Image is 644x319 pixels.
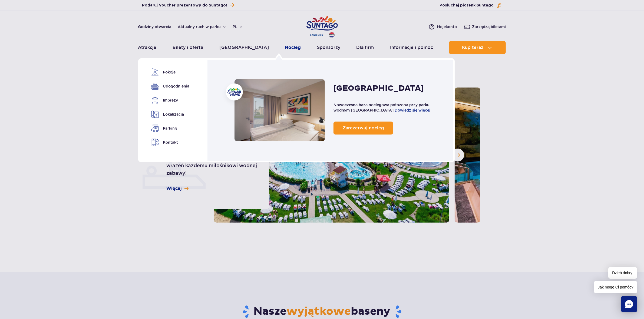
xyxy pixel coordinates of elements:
a: Parking [151,125,188,132]
button: Aktualny ruch w parku [178,25,226,29]
a: [GEOGRAPHIC_DATA] [219,41,269,54]
span: Jak mogę Ci pomóc? [594,281,637,293]
img: Suntago [227,88,241,96]
div: Chat [621,296,637,312]
button: Kup teraz [449,41,506,54]
a: Nocleg [235,79,325,141]
button: pl [233,24,243,29]
a: Imprezy [151,96,188,104]
h2: [GEOGRAPHIC_DATA] [333,83,424,93]
a: Sponsorzy [317,41,340,54]
a: Pokoje [151,68,188,76]
a: Informacje i pomoc [390,41,433,54]
a: Nocleg [285,41,301,54]
span: Kup teraz [462,45,483,50]
a: Udogodnienia [151,82,188,90]
a: Dla firm [356,41,374,54]
p: Nowoczesna baza noclegowa położona przy parku wodnym [GEOGRAPHIC_DATA]. [333,102,442,113]
a: Zarezerwuj nocleg [333,122,393,135]
a: Mojekonto [428,23,457,30]
a: Godziny otwarcia [138,24,171,29]
span: Zarządzaj biletami [472,24,506,29]
a: Zarządzajbiletami [464,23,506,30]
a: Atrakcje [138,41,157,54]
a: Kontakt [151,139,188,146]
span: Dzień dobry! [608,267,637,279]
a: Bilety i oferta [173,41,203,54]
a: Lokalizacja [151,110,188,118]
span: Moje konto [437,24,457,29]
span: Zarezerwuj nocleg [343,125,384,130]
a: Dowiedz się więcej [395,108,430,112]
